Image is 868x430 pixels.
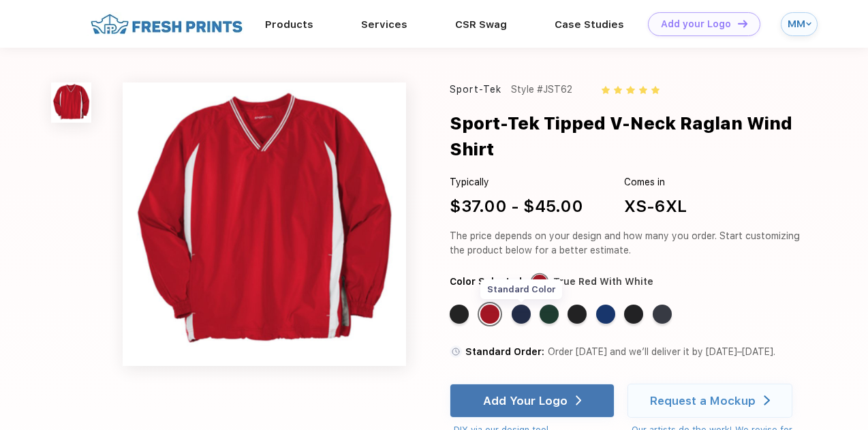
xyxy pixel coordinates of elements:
[548,346,775,357] span: Order [DATE] and we’ll deliver it by [DATE]–[DATE].
[650,394,756,408] div: Request a Mockup
[661,18,731,30] div: Add your Logo
[738,20,747,27] img: DT
[540,305,559,324] div: Forest green with white
[51,82,91,123] img: func=resize&h=100
[265,18,313,31] a: Products
[806,21,811,27] img: arrow_down_blue.svg
[450,175,583,189] div: Typically
[450,229,805,258] div: The price depends on your design and how many you order. Start customizing the product below for ...
[614,86,622,94] img: yellow_star.svg
[568,305,587,324] div: Black with true red
[553,275,653,289] div: True Red With White
[450,110,840,163] div: Sport-Tek Tipped V-Neck Raglan Wind Shirt
[596,305,615,324] div: True royal with white
[576,395,582,405] img: white arrow
[639,86,647,94] img: yellow_star.svg
[624,175,687,189] div: Comes in
[624,305,643,324] div: Black with white
[651,86,660,94] img: yellow_star.svg
[123,82,406,366] img: func=resize&h=640
[87,12,247,36] img: fo%20logo%202.webp
[465,346,544,357] span: Standard Order:
[602,86,610,94] img: yellow_star.svg
[626,86,634,94] img: yellow_star.svg
[624,194,687,219] div: XS-6XL
[764,395,770,405] img: white arrow
[450,194,583,219] div: $37.00 - $45.00
[450,275,525,289] div: Color Selected:
[512,305,531,324] div: True navy with white
[450,82,501,97] div: Sport-Tek
[511,82,572,97] div: Style #JST62
[450,305,469,324] div: Black with graphite grey
[480,305,499,324] div: True red with white
[788,18,803,30] div: MM
[483,394,568,408] div: Add Your Logo
[653,305,672,324] div: Graphite with white
[450,345,462,358] img: standard order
